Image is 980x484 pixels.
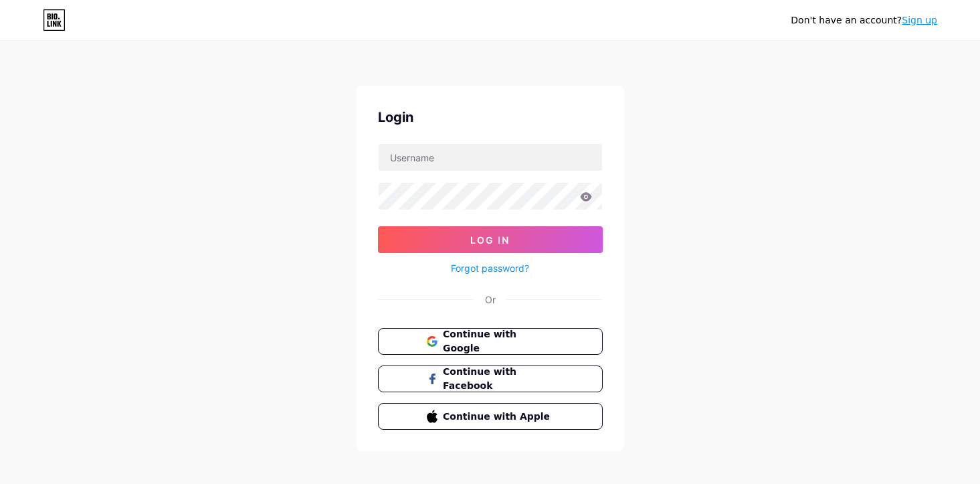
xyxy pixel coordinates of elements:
[485,293,496,307] div: Or
[470,234,510,246] span: Log In
[443,327,553,355] span: Continue with Google
[378,328,603,355] button: Continue with Google
[443,410,553,424] span: Continue with Apple
[443,365,553,393] span: Continue with Facebook
[379,144,602,171] input: Username
[451,261,529,275] a: Forgot password?
[378,226,603,253] button: Log In
[378,366,603,392] button: Continue with Facebook
[378,403,603,430] button: Continue with Apple
[791,13,937,27] div: Don't have an account?
[378,107,603,127] div: Login
[902,15,937,25] a: Sign up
